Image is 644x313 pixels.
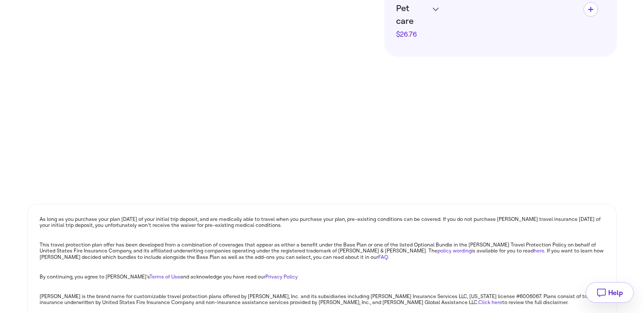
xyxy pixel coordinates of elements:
h4: Pet care$26.76 [396,2,577,38]
p: [PERSON_NAME] is the brand name for customizable travel protection plans offered by [PERSON_NAME]... [40,293,604,306]
a: Privacy Policy [265,274,298,280]
span: Pet care [396,2,428,28]
a: Terms of Use [149,274,180,280]
p: This travel protection plan offer has been developed from a combination of coverages that appear ... [40,242,604,260]
span: Help [608,289,623,297]
p: As long as you purchase your plan [DATE] of your initial trip deposit, and are medically able to ... [40,216,604,229]
div: $26.76 [396,31,428,38]
button: Help [586,282,634,303]
p: By continuing, you agree to [PERSON_NAME]'s and acknowledge you have read our [40,274,604,280]
a: FAQ [378,254,388,260]
a: policy wording [437,248,471,254]
button: Add [584,2,598,17]
a: Click here [478,299,502,305]
a: here [534,248,544,254]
